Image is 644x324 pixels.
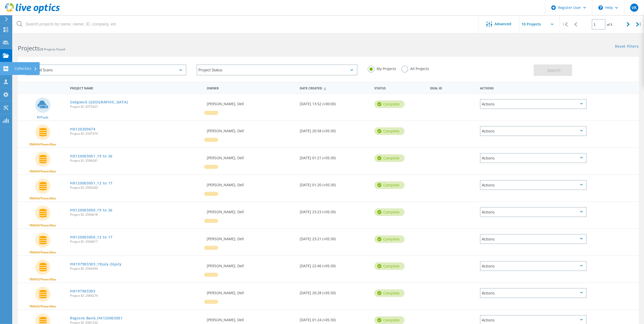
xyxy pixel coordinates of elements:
[374,100,405,108] div: Complete
[70,208,113,212] a: HK120003050_19 to 26
[70,289,95,293] a: HK197903303
[368,66,396,71] label: My Projects
[297,283,372,300] div: [DATE] 20:28 (+05:30)
[5,11,60,14] a: Live Optics Dashboard
[70,316,123,320] a: Regions Bank_HK120003051
[70,186,202,189] span: Project ID: 2596260
[29,305,56,308] span: VMAX3/PowerMax
[13,15,479,33] input: Search projects by name, owner, ID, company, etc
[18,44,40,52] b: Projects
[480,153,587,163] div: Actions
[70,294,202,297] span: Project ID: 2584274
[29,143,56,146] span: VMAX4/PowerMax
[480,234,587,244] div: Actions
[70,262,122,266] a: HK197903303_19july-26july
[480,207,587,217] div: Actions
[29,278,56,281] span: VMAX3/PowerMax
[67,83,204,92] div: Project Name
[40,47,65,51] span: 28 Projects Found
[25,64,186,75] div: Selected Scans
[70,159,202,162] span: Project ID: 2596261
[204,94,297,111] div: [PERSON_NAME], Dell
[70,267,202,270] span: Project ID: 2594594
[480,99,587,109] div: Actions
[297,94,372,111] div: [DATE] 13:52 (+00:00)
[560,15,570,33] div: |
[297,83,372,93] div: Date Created
[374,208,405,216] div: Complete
[70,127,95,131] a: HK120200674
[297,229,372,246] div: [DATE] 23:21 (+05:30)
[372,83,428,92] div: Status
[374,316,405,324] div: Complete
[197,64,358,75] div: Project Status
[204,121,297,138] div: [PERSON_NAME], Dell
[70,105,202,108] span: Project ID: 2975427
[374,127,405,135] div: Complete
[70,154,113,158] a: HK120003051_19 to 26
[534,64,572,76] button: Search
[634,15,644,33] div: |
[204,256,297,273] div: [PERSON_NAME], Dell
[374,289,405,297] div: Complete
[401,66,429,71] label: All Projects
[297,202,372,219] div: [DATE] 23:23 (+05:30)
[204,283,297,300] div: [PERSON_NAME], Dell
[70,235,113,239] a: HK120003050_12 to 17
[374,262,405,270] div: Complete
[374,154,405,162] div: Complete
[480,126,587,136] div: Actions
[204,148,297,165] div: [PERSON_NAME], Dell
[598,5,603,10] svg: \n
[29,170,56,173] span: VMAX4/PowerMax
[632,6,637,10] span: VK
[607,22,612,27] span: of 3
[70,100,128,104] a: Sedgwick [GEOGRAPHIC_DATA]
[374,235,405,243] div: Complete
[204,175,297,192] div: [PERSON_NAME], Dell
[204,202,297,219] div: [PERSON_NAME], Dell
[70,181,113,185] a: HK120003051_12 to 17
[297,256,372,273] div: [DATE] 22:46 (+05:30)
[204,83,297,92] div: Owner
[29,224,56,227] span: VMAX4/PowerMax
[37,116,48,119] span: RVTools
[297,121,372,138] div: [DATE] 20:58 (+05:30)
[615,45,639,49] a: Reset Filters
[297,175,372,192] div: [DATE] 01:20 (+05:30)
[70,213,202,216] span: Project ID: 2594618
[70,240,202,243] span: Project ID: 2594617
[428,83,477,92] div: Deal Id
[495,22,512,26] span: Advanced
[70,132,202,135] span: Project ID: 2597379
[480,180,587,190] div: Actions
[547,67,560,73] span: Search
[480,288,587,298] div: Actions
[477,83,589,92] div: Actions
[480,261,587,271] div: Actions
[204,229,297,246] div: [PERSON_NAME], Dell
[29,251,56,254] span: VMAX4/PowerMax
[374,181,405,189] div: Complete
[15,67,37,70] div: Collectors
[29,197,56,200] span: VMAX4/PowerMax
[297,148,372,165] div: [DATE] 01:21 (+05:30)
